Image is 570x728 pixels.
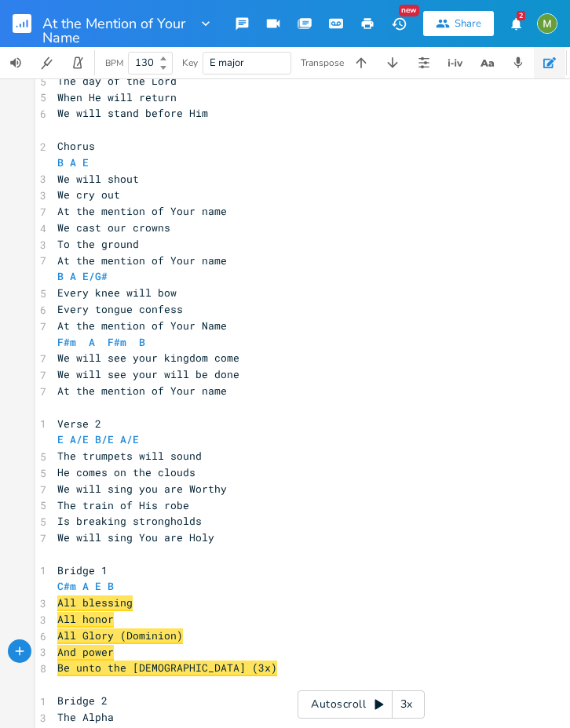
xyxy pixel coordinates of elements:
span: Bridge 1 [57,563,108,577]
span: A [70,269,76,283]
span: Is breaking strongholds [57,514,202,528]
span: E major [210,56,244,70]
span: A [82,579,89,593]
span: All honor [57,612,114,628]
span: B [57,269,64,283]
span: Be unto the [DEMOGRAPHIC_DATA] (3x) [57,661,277,676]
div: Autoscroll [298,690,425,719]
span: At the mention of Your name [57,253,227,268]
span: B [57,155,64,169]
span: At the Mention of Your Name [42,16,192,31]
button: 2 [500,9,532,38]
div: 3x [393,690,421,719]
span: And power [57,645,114,661]
span: C#m [57,579,76,593]
span: B [108,579,114,593]
span: E [82,155,89,169]
span: B [139,335,145,349]
span: We will see your kingdom come [57,351,239,365]
span: We will see your will be done [57,367,239,381]
span: F#m [108,335,126,349]
div: New [399,5,419,16]
span: The train of His robe [57,498,189,512]
span: Chorus [57,139,95,153]
div: BPM [105,59,123,67]
span: The Alpha [57,710,114,724]
span: A/E [120,432,139,446]
span: E [57,432,64,446]
span: Every tongue confess [57,302,183,316]
span: E/G# [82,269,108,283]
div: Transpose [301,58,344,67]
span: The day of the Lord [57,74,177,88]
span: Verse 2 [57,417,101,431]
div: 2 [517,11,525,20]
span: All blessing [57,595,133,611]
span: F#m [57,335,76,349]
span: At the mention of Your Name [57,318,227,333]
span: All Glory (Dominion) [57,628,183,644]
span: E [95,579,101,593]
span: We cry out [57,187,120,202]
img: Mik Sivak [537,13,557,34]
span: We will sing You are Holy [57,530,214,544]
div: Share [455,16,481,31]
span: At the mention of Your name [57,204,227,218]
span: B/E [95,432,114,446]
span: We cast our crowns [57,220,170,235]
span: A [89,335,95,349]
span: Every knee will bow [57,286,177,300]
span: We will shout [57,172,139,186]
button: New [383,9,415,38]
span: We will stand before Him [57,106,208,120]
span: At the mention of Your name [57,384,227,398]
span: He comes on the clouds [57,465,195,479]
span: When He will return [57,90,177,104]
span: A [70,155,76,169]
button: Share [423,11,494,36]
span: The trumpets will sound [57,449,202,463]
div: Key [182,58,198,67]
span: To the ground [57,237,139,251]
span: A/E [70,432,89,446]
span: We will sing you are Worthy [57,482,227,496]
span: Bridge 2 [57,693,108,708]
